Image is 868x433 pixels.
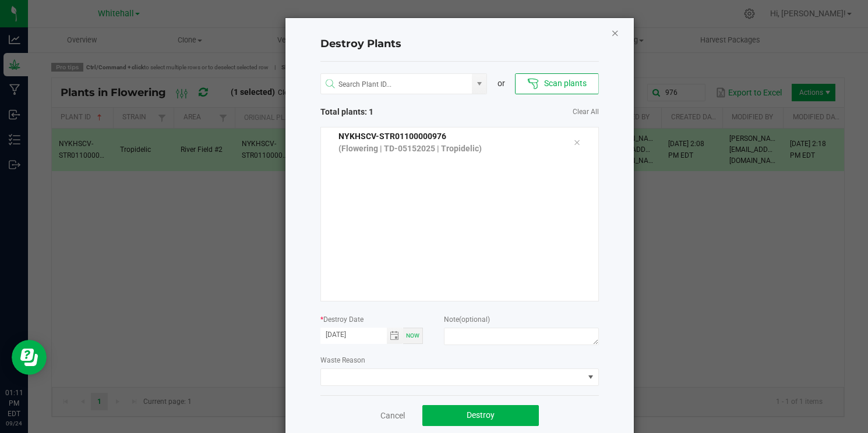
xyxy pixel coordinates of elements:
button: Close [611,26,619,40]
span: Total plants: 1 [320,106,460,118]
input: NO DATA FOUND [321,74,472,95]
label: Waste Reason [320,355,365,365]
div: or [487,77,515,90]
button: Scan plants [515,73,598,94]
input: Date [320,328,387,342]
label: Destroy Date [320,314,364,325]
span: Toggle calendar [387,328,404,344]
div: Remove tag [564,136,589,150]
label: Note [444,314,490,325]
button: Destroy [422,405,539,426]
span: Destroy [467,410,495,420]
span: (optional) [459,315,490,324]
p: (Flowering | TD-05152025 | Tropidelic) [338,143,556,155]
a: Clear All [573,107,599,117]
iframe: Resource center [12,340,47,375]
span: NYKHSCV-STR01100000976 [338,132,446,141]
span: Now [406,332,419,339]
a: Cancel [380,410,405,421]
h4: Destroy Plants [320,37,599,52]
